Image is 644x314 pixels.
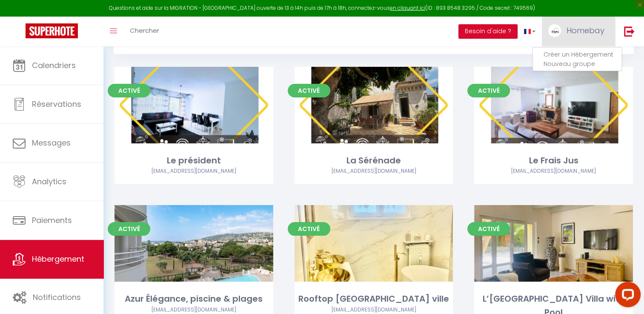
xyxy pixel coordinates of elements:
[348,235,399,252] a: Editer
[108,84,150,97] span: Activé
[295,154,453,167] div: La Sérénade
[467,84,510,97] span: Activé
[528,97,579,114] a: Editer
[542,17,615,46] a: ... Homebay
[467,222,510,236] span: Activé
[295,292,453,305] div: Rooftop [GEOGRAPHIC_DATA] ville
[123,17,166,46] a: Chercher
[32,60,76,71] span: Calendriers
[32,176,66,187] span: Analytics
[608,278,644,314] iframe: LiveChat chat widget
[544,59,621,69] li: Nouveau groupe
[474,154,633,167] div: Le Frais Jus
[295,306,453,314] div: Airbnb
[130,26,159,35] span: Chercher
[168,97,219,114] a: Editer
[288,222,330,236] span: Activé
[528,235,579,252] a: Editer
[32,215,72,226] span: Paiements
[288,84,330,97] span: Activé
[114,154,273,167] div: Le président
[348,97,399,114] a: Editer
[548,24,561,37] img: ...
[624,26,635,37] img: logout
[32,99,81,109] span: Réservations
[32,137,71,148] span: Messages
[390,4,425,11] a: en cliquant ici
[26,23,78,38] img: Super Booking
[168,235,219,252] a: Editer
[108,222,150,236] span: Activé
[458,24,518,39] button: Besoin d'aide ?
[544,50,621,59] li: Créer un Hébergement
[567,25,604,36] span: Homebay
[295,167,453,175] div: Airbnb
[474,167,633,175] div: Airbnb
[114,306,273,314] div: Airbnb
[32,254,84,264] span: Hébergement
[114,167,273,175] div: Airbnb
[114,292,273,305] div: Azur Élégance, piscine & plages
[33,292,81,303] span: Notifications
